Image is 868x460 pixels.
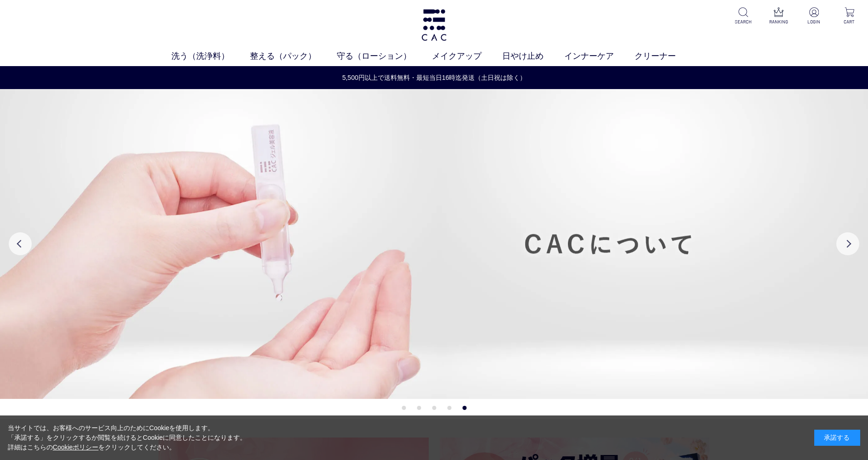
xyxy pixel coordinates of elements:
[417,406,421,410] button: 2 of 5
[0,73,868,83] a: 5,500円以上で送料無料・最短当日16時迄発送（土日祝は除く）
[814,430,860,446] div: 承諾する
[432,406,436,410] button: 3 of 5
[767,7,790,25] a: RANKING
[502,50,564,62] a: 日やけ止め
[838,18,861,25] p: CART
[732,18,755,25] p: SEARCH
[432,50,502,62] a: メイクアップ
[838,7,861,25] a: CART
[447,406,451,410] button: 4 of 5
[53,443,99,451] a: Cookieポリシー
[732,7,755,25] a: SEARCH
[803,18,825,25] p: LOGIN
[462,406,466,410] button: 5 of 5
[635,50,697,62] a: クリーナー
[8,423,247,452] div: 当サイトでは、お客様へのサービス向上のためにCookieを使用します。 「承諾する」をクリックするか閲覧を続けるとCookieに同意したことになります。 詳細はこちらの をクリックしてください。
[9,232,32,255] button: Previous
[250,50,337,62] a: 整える（パック）
[337,50,432,62] a: 守る（ローション）
[171,50,250,62] a: 洗う（洗浄料）
[767,18,790,25] p: RANKING
[402,406,406,410] button: 1 of 5
[420,9,448,41] img: logo
[803,7,825,25] a: LOGIN
[564,50,635,62] a: インナーケア
[836,232,859,255] button: Next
